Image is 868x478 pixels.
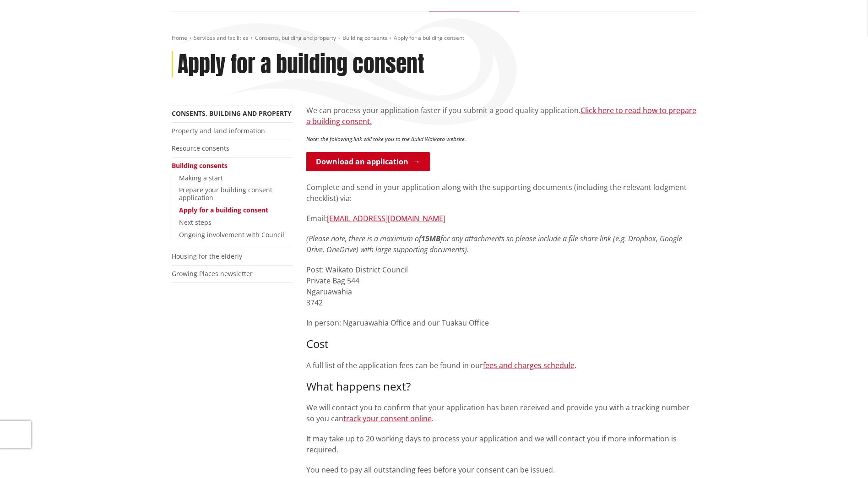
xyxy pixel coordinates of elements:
[306,234,682,255] em: (Please note, there is a maximum of for any attachments so please include a file share link (e.g....
[826,440,859,473] iframe: Messenger Launcher
[172,161,228,170] a: Building consents
[342,34,387,42] a: Building consents
[178,51,424,78] h1: Apply for a building consent
[306,105,696,127] p: We can process your application faster if you submit a good quality application.
[172,252,242,261] a: Housing for the elderly
[179,185,272,202] a: Prepare your building consent application
[306,152,430,171] a: Download an application
[179,174,223,182] a: Making a start
[179,230,284,239] a: Ongoing involvement with Council
[255,34,336,42] a: Consents, building and property
[306,182,696,204] p: Complete and send in your application along with the supporting documents (including the relevant...
[194,34,249,42] a: Services and facilities
[306,360,696,371] p: A full list of the application fees can be found in our .
[306,433,696,455] p: It may take up to 20 working days to process your application and we will contact you if more inf...
[172,34,696,42] nav: breadcrumb
[179,206,268,214] a: Apply for a building consent
[172,144,229,152] a: Resource consents
[172,126,265,135] a: Property and land information
[306,402,696,424] p: We will contact you to confirm that your application has been received and provide you with a tra...
[179,218,212,227] a: Next steps
[343,413,432,424] a: track your consent online
[172,34,187,42] a: Home
[483,360,575,370] a: fees and charges schedule
[306,213,696,224] p: Email:
[172,109,292,118] a: Consents, building and property
[306,317,696,328] p: In person: Ngaruawahia Office and our Tuakau Office
[421,234,440,244] strong: 15MB
[306,464,696,475] p: You need to pay all outstanding fees before your consent can be issued.
[306,264,696,308] p: Post: Waikato District Council Private Bag 544 Ngaruawahia 3742
[306,337,696,351] h3: Cost
[394,34,464,42] span: Apply for a building consent
[306,105,696,126] a: Click here to read how to prepare a building consent.
[327,213,445,223] a: [EMAIL_ADDRESS][DOMAIN_NAME]
[306,380,696,393] h3: What happens next?
[172,269,253,278] a: Growing Places newsletter
[306,135,466,143] em: Note: the following link will take you to the Build Waikato website.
